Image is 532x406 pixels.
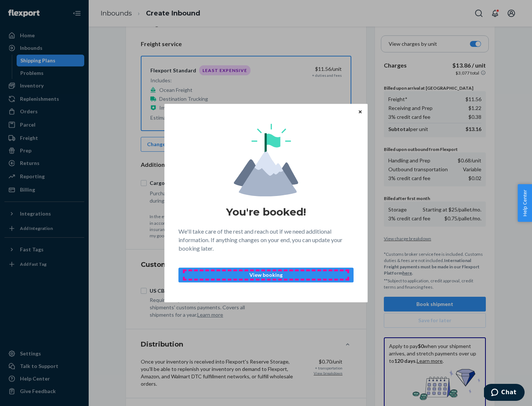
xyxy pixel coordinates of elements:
[17,5,33,12] span: Chat
[357,107,364,116] button: Close
[226,205,306,219] h1: You're booked!
[178,268,354,282] button: View booking
[185,271,347,279] p: View booking
[178,227,354,253] p: We'll take care of the rest and reach out if we need additional information. If anything changes ...
[234,124,298,196] img: svg+xml,%3Csvg%20viewBox%3D%220%200%20174%20197%22%20fill%3D%22none%22%20xmlns%3D%22http%3A%2F%2F...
